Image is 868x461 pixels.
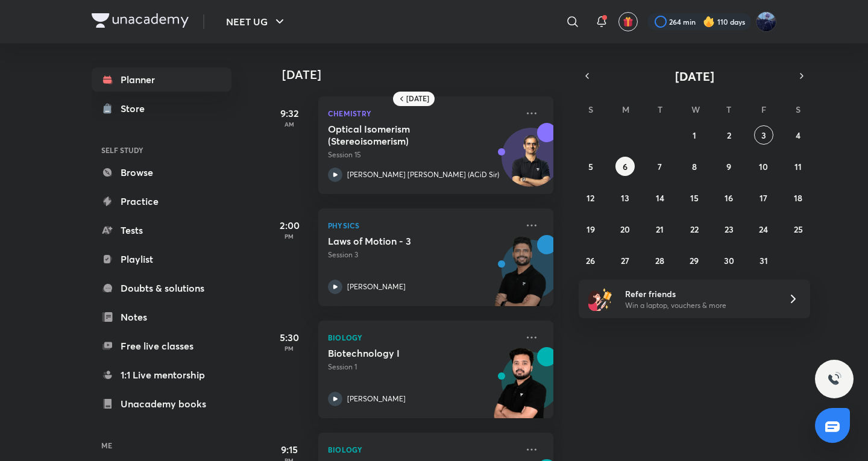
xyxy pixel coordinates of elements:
img: ttu [827,372,841,386]
h5: Laws of Motion - 3 [328,235,478,247]
button: October 2, 2025 [719,125,738,145]
abbr: October 17, 2025 [759,192,767,204]
button: October 18, 2025 [788,188,808,207]
p: [PERSON_NAME] [PERSON_NAME] (ACiD Sir) [347,169,499,180]
abbr: October 26, 2025 [586,255,595,266]
p: Biology [328,442,517,457]
button: [DATE] [596,67,793,84]
button: avatar [618,12,638,31]
a: Store [92,96,231,121]
h6: [DATE] [406,94,429,104]
abbr: Friday [761,104,766,115]
h4: [DATE] [282,67,565,82]
a: 1:1 Live mentorship [92,363,231,387]
abbr: October 18, 2025 [794,192,802,204]
abbr: October 11, 2025 [794,161,802,172]
button: October 6, 2025 [615,157,635,176]
abbr: October 7, 2025 [658,161,662,172]
a: Practice [92,189,231,213]
abbr: October 25, 2025 [794,224,803,235]
abbr: October 28, 2025 [655,255,664,266]
a: Browse [92,160,231,184]
button: October 11, 2025 [788,157,808,176]
abbr: October 5, 2025 [588,161,593,172]
button: October 26, 2025 [581,251,600,270]
a: Company Logo [92,13,189,31]
p: PM [265,345,313,352]
p: Session 15 [328,149,517,160]
abbr: October 8, 2025 [692,161,697,172]
abbr: October 6, 2025 [623,161,627,172]
button: October 27, 2025 [615,251,635,270]
abbr: Tuesday [658,104,662,115]
abbr: October 14, 2025 [656,192,664,204]
button: October 25, 2025 [788,219,808,239]
abbr: October 30, 2025 [724,255,734,266]
h6: Refer friends [625,287,773,300]
button: October 30, 2025 [719,251,738,270]
abbr: Wednesday [691,104,700,115]
p: Biology [328,330,517,345]
p: Session 3 [328,249,517,260]
button: October 13, 2025 [615,188,635,207]
a: Doubts & solutions [92,276,231,300]
h5: 2:00 [265,218,313,233]
button: October 15, 2025 [685,188,704,207]
button: October 16, 2025 [719,188,738,207]
img: Avatar [502,134,560,192]
button: October 22, 2025 [685,219,704,239]
abbr: Monday [622,104,629,115]
h5: Biotechnology I [328,347,478,359]
p: [PERSON_NAME] [347,281,406,292]
h5: 5:30 [265,330,313,345]
h6: ME [92,435,231,456]
button: October 24, 2025 [754,219,773,239]
abbr: October 2, 2025 [727,130,731,141]
abbr: October 4, 2025 [796,130,800,141]
abbr: October 22, 2025 [690,224,699,235]
a: Planner [92,67,231,92]
a: Notes [92,305,231,329]
abbr: October 1, 2025 [693,130,696,141]
button: October 5, 2025 [581,157,600,176]
button: October 1, 2025 [685,125,704,145]
button: October 31, 2025 [754,251,773,270]
button: October 8, 2025 [685,157,704,176]
p: PM [265,233,313,240]
button: October 12, 2025 [581,188,600,207]
abbr: October 27, 2025 [621,255,629,266]
abbr: October 12, 2025 [587,192,594,204]
abbr: October 19, 2025 [587,224,595,235]
p: AM [265,121,313,128]
img: Company Logo [92,13,189,28]
p: Session 1 [328,362,517,372]
p: Chemistry [328,106,517,121]
abbr: October 20, 2025 [620,224,630,235]
h6: SELF STUDY [92,140,231,160]
abbr: October 3, 2025 [761,130,766,141]
button: October 14, 2025 [650,188,670,207]
p: Win a laptop, vouchers & more [625,300,773,311]
div: Store [121,101,152,116]
button: October 9, 2025 [719,157,738,176]
abbr: Sunday [588,104,593,115]
abbr: Thursday [726,104,731,115]
button: October 19, 2025 [581,219,600,239]
img: referral [588,287,612,311]
button: October 3, 2025 [754,125,773,145]
abbr: October 9, 2025 [726,161,731,172]
button: October 17, 2025 [754,188,773,207]
abbr: Saturday [796,104,800,115]
img: streak [703,16,715,28]
img: unacademy [487,235,553,318]
abbr: October 29, 2025 [690,255,699,266]
abbr: October 24, 2025 [759,224,768,235]
button: October 28, 2025 [650,251,670,270]
img: avatar [623,16,634,27]
p: [PERSON_NAME] [347,394,406,404]
button: October 23, 2025 [719,219,738,239]
abbr: October 13, 2025 [621,192,629,204]
a: Free live classes [92,334,231,358]
button: October 4, 2025 [788,125,808,145]
img: unacademy [487,347,553,430]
